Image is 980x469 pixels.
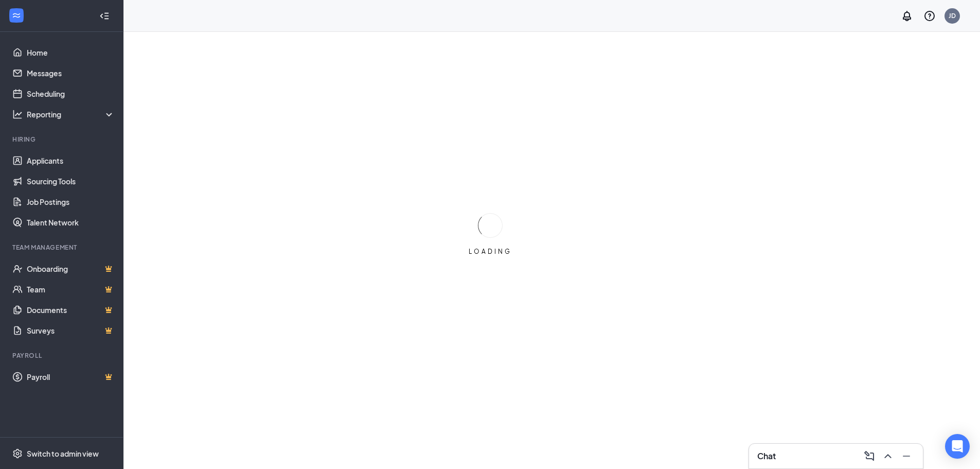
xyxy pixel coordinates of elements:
a: Job Postings [27,192,115,212]
div: Reporting [27,109,115,119]
div: Payroll [12,351,113,360]
svg: Analysis [12,109,23,119]
button: ComposeMessage [861,448,878,464]
a: TeamCrown [27,279,115,300]
svg: Minimize [900,450,913,462]
a: Messages [27,63,115,83]
svg: ComposeMessage [863,450,876,462]
a: Talent Network [27,212,115,233]
svg: QuestionInfo [923,10,936,22]
svg: Collapse [99,11,110,21]
div: LOADING [465,247,516,256]
a: Applicants [27,150,115,171]
h3: Chat [757,450,776,462]
a: DocumentsCrown [27,300,115,320]
a: PayrollCrown [27,367,115,387]
div: Hiring [12,135,113,144]
div: Open Intercom Messenger [945,434,970,459]
svg: Notifications [901,10,913,22]
button: ChevronUp [880,448,896,464]
a: Sourcing Tools [27,171,115,192]
a: Home [27,42,115,63]
a: OnboardingCrown [27,258,115,279]
button: Minimize [898,448,915,464]
div: Switch to admin view [27,448,99,459]
a: Scheduling [27,83,115,104]
a: SurveysCrown [27,320,115,341]
svg: ChevronUp [882,450,894,462]
div: JD [949,11,956,20]
svg: Settings [12,448,23,459]
svg: WorkstreamLogo [11,10,22,21]
div: Team Management [12,243,113,252]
